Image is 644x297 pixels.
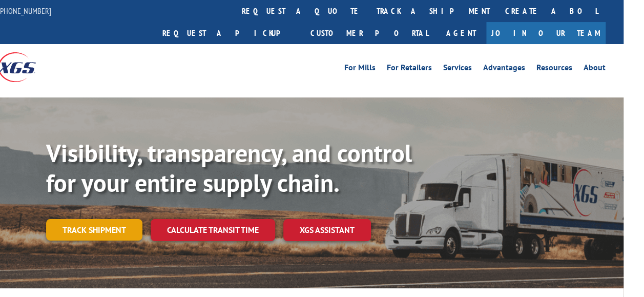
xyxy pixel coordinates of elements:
a: XGS ASSISTANT [283,219,371,241]
a: For Mills [344,64,376,75]
a: Advantages [483,64,525,75]
a: Request a pickup [155,22,303,44]
a: Calculate transit time [151,219,275,241]
a: Services [443,64,472,75]
a: Agent [436,22,486,44]
a: Resources [536,64,572,75]
a: About [584,64,606,75]
b: Visibility, transparency, and control for your entire supply chain. [46,137,412,199]
a: Join Our Team [486,22,606,44]
a: For Retailers [387,64,432,75]
a: Track shipment [46,219,142,241]
a: Customer Portal [303,22,436,44]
